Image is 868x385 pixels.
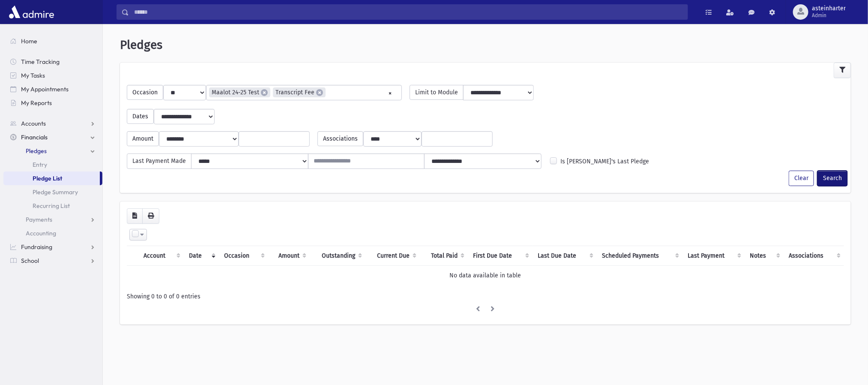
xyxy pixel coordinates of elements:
[317,131,363,146] span: Associations
[3,185,102,199] a: Pledge Summary
[817,171,847,186] button: Search
[268,246,310,265] th: Amount: activate to sort column ascending
[142,208,159,224] button: Print
[316,89,323,96] span: ×
[33,202,70,210] span: Recurring List
[789,171,814,186] button: Clear
[3,240,102,254] a: Fundraising
[3,55,102,69] a: Time Tracking
[812,5,846,12] span: asteinharter
[261,89,268,96] span: ×
[410,85,464,100] span: Limit to Module
[812,12,846,19] span: Admin
[26,147,47,155] span: Pledges
[3,117,102,130] a: Accounts
[33,174,62,182] span: Pledge List
[127,85,163,100] span: Occasion
[219,246,268,265] th: Occasion : activate to sort column ascending
[127,292,844,301] div: Showing 0 to 0 of 0 entries
[26,229,56,237] span: Accounting
[3,158,102,171] a: Entry
[184,246,219,265] th: Date: activate to sort column ascending
[7,3,56,21] img: AdmirePro
[388,88,392,98] span: Remove all items
[33,161,47,168] span: Entry
[560,157,649,166] label: Is [PERSON_NAME]'s Last Pledge
[33,188,78,196] span: Pledge Summary
[3,82,102,96] a: My Appointments
[21,85,69,93] span: My Appointments
[138,246,184,265] th: Account: activate to sort column ascending
[468,246,533,265] th: First Due Date: activate to sort column ascending
[120,38,162,52] span: Pledges
[745,246,784,265] th: Notes: activate to sort column ascending
[21,58,60,66] span: Time Tracking
[3,171,100,185] a: Pledge List
[682,246,745,265] th: Last Payment: activate to sort column ascending
[21,243,52,251] span: Fundraising
[3,69,102,82] a: My Tasks
[3,254,102,268] a: School
[127,265,844,285] td: No data available in table
[784,246,844,265] th: Associations: activate to sort column ascending
[21,99,52,107] span: My Reports
[273,87,326,97] li: Transcript Fee
[21,120,46,127] span: Accounts
[127,208,143,224] button: CSV
[3,144,102,158] a: Pledges
[3,213,102,226] a: Payments
[21,37,37,45] span: Home
[127,109,154,124] span: Dates
[21,133,48,141] span: Financials
[533,246,597,265] th: Last Due Date: activate to sort column ascending
[310,246,365,265] th: Outstanding: activate to sort column ascending
[129,4,688,20] input: Search
[3,226,102,240] a: Accounting
[26,216,52,223] span: Payments
[365,246,420,265] th: Current Due: activate to sort column ascending
[21,257,39,265] span: School
[21,72,45,79] span: My Tasks
[3,96,102,110] a: My Reports
[597,246,682,265] th: Scheduled Payments: activate to sort column ascending
[3,199,102,213] a: Recurring List
[3,130,102,144] a: Financials
[209,87,270,97] li: Maalot 24-25 Test
[420,246,468,265] th: Total Paid: activate to sort column ascending
[3,34,102,48] a: Home
[127,153,192,169] span: Last Payment Made
[127,131,159,146] span: Amount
